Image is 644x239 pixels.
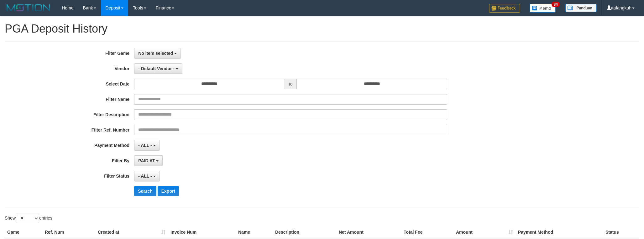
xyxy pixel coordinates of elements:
[134,186,156,196] button: Search
[453,226,516,238] th: Amount
[138,51,173,56] span: No item selected
[168,226,236,238] th: Invoice Num
[138,143,152,148] span: - ALL -
[138,66,175,71] span: - Default Vendor -
[134,48,181,59] button: No item selected
[5,214,52,223] label: Show entries
[16,214,39,223] select: Showentries
[273,226,336,238] th: Description
[5,23,639,35] h1: PGA Deposit History
[134,63,182,74] button: - Default Vendor -
[134,171,160,181] button: - ALL -
[565,4,597,12] img: panduan.png
[95,226,168,238] th: Created at
[401,226,453,238] th: Total Fee
[552,2,560,7] span: 34
[285,79,297,89] span: to
[134,140,160,151] button: - ALL -
[138,158,155,163] span: PAID AT
[5,226,42,238] th: Game
[489,4,520,13] img: Feedback.jpg
[158,186,179,196] button: Export
[134,155,163,166] button: PAID AT
[42,226,95,238] th: Ref. Num
[336,226,401,238] th: Net Amount
[138,174,152,179] span: - ALL -
[516,226,603,238] th: Payment Method
[603,226,639,238] th: Status
[5,3,52,13] img: MOTION_logo.png
[530,4,556,13] img: Button%20Memo.svg
[236,226,273,238] th: Name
